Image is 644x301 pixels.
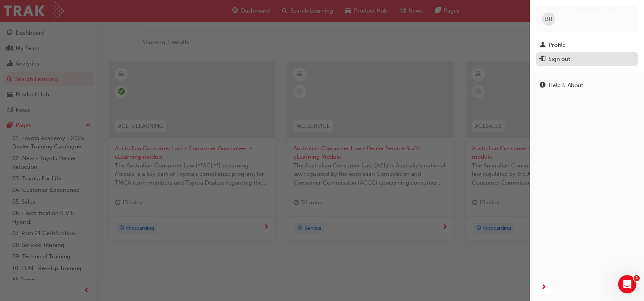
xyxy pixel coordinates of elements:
div: Sign out [548,55,570,64]
iframe: Intercom live chat [618,275,636,293]
a: Help & About [536,78,638,92]
span: next-icon [541,283,547,292]
span: 1 [634,275,640,281]
span: man-icon [540,42,545,49]
span: Barrie [PERSON_NAME] [558,12,622,19]
span: info-icon [540,82,545,89]
span: exit-icon [540,56,545,63]
div: Help & About [548,81,583,90]
span: BR [545,15,553,24]
div: Profile [548,41,566,49]
button: Sign out [536,52,638,66]
a: Profile [536,38,638,52]
span: 442585 [558,19,577,26]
